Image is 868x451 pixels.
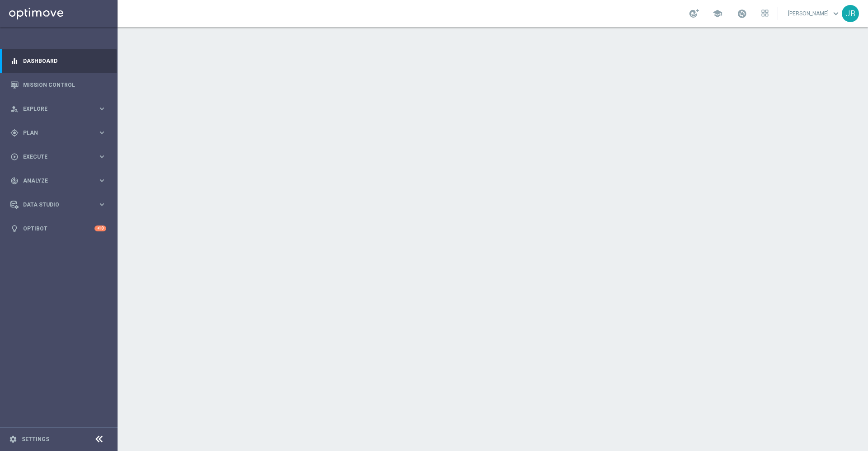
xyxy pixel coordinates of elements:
[10,105,98,113] div: Explore
[10,177,107,184] button: track_changes Analyze keyboard_arrow_right
[712,9,722,19] span: school
[10,177,19,185] i: track_changes
[10,49,106,73] div: Dashboard
[9,435,17,443] i: settings
[10,201,107,208] button: Data Studio keyboard_arrow_right
[23,49,106,73] a: Dashboard
[98,104,106,113] i: keyboard_arrow_right
[23,202,98,207] span: Data Studio
[10,57,107,65] button: equalizer Dashboard
[98,200,106,209] i: keyboard_arrow_right
[98,128,106,137] i: keyboard_arrow_right
[10,105,19,113] i: person_search
[842,5,859,22] div: JB
[98,176,106,185] i: keyboard_arrow_right
[787,7,842,20] a: [PERSON_NAME]keyboard_arrow_down
[10,73,106,97] div: Mission Control
[10,57,19,65] i: equalizer
[23,106,98,112] span: Explore
[23,216,94,240] a: Optibot
[23,73,106,97] a: Mission Control
[10,153,107,160] button: play_circle_outline Execute keyboard_arrow_right
[10,129,19,137] i: gps_fixed
[10,129,107,136] button: gps_fixed Plan keyboard_arrow_right
[23,130,98,136] span: Plan
[10,225,19,233] i: lightbulb
[10,177,98,185] div: Analyze
[10,81,107,89] button: Mission Control
[23,154,98,160] span: Execute
[98,152,106,161] i: keyboard_arrow_right
[22,437,49,442] a: Settings
[10,225,107,232] button: lightbulb Optibot +10
[10,105,107,113] button: person_search Explore keyboard_arrow_right
[94,225,106,231] div: +10
[10,201,98,209] div: Data Studio
[10,216,106,240] div: Optibot
[831,9,841,19] span: keyboard_arrow_down
[10,153,98,161] div: Execute
[10,129,98,137] div: Plan
[23,178,98,183] span: Analyze
[10,153,19,161] i: play_circle_outline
